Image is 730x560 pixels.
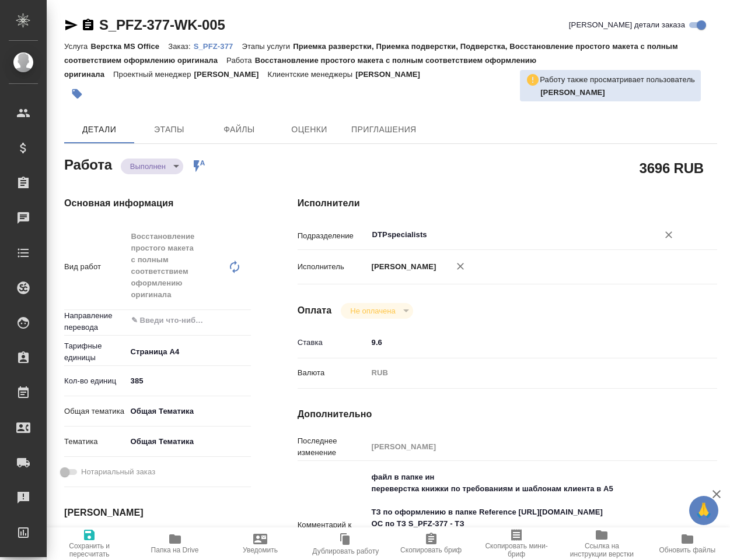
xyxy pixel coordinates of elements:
p: Верстка MS Office [90,42,168,51]
p: Валюта [298,367,368,379]
div: Общая Тематика [127,432,251,452]
button: Ссылка на инструкции верстки [559,527,644,560]
button: Скопировать бриф [389,527,474,560]
span: Дублировать работу [312,547,379,555]
span: Обновить файлы [659,546,716,554]
h2: Работа [64,153,112,174]
button: Дублировать работу [303,527,388,560]
p: Кол-во единиц [64,375,127,387]
button: Скопировать ссылку [81,18,95,32]
p: Восстановление простого макета с полным соответствием оформлению оригинала [64,56,536,79]
p: Исполнитель [298,261,368,273]
a: S_PFZ-377-WK-005 [99,17,225,33]
button: Обновить файлы [645,527,730,560]
p: Заборова Александра [540,87,695,98]
span: Уведомить [243,546,278,554]
span: Детали [71,122,127,137]
p: Работу также просматривает пользователь [540,74,695,86]
p: Тарифные единицы [64,340,127,364]
p: Услуга [64,42,90,51]
span: Скопировать бриф [400,546,462,554]
span: Сохранить и пересчитать [54,542,125,558]
span: Скопировать мини-бриф [481,542,552,558]
p: [PERSON_NAME] [194,70,268,79]
input: ✎ Введи что-нибудь [127,372,251,389]
span: [PERSON_NAME] детали заказа [569,19,685,31]
button: Не оплачена [347,306,399,316]
button: 🙏 [689,496,718,525]
button: Open [245,319,247,322]
span: Нотариальный заказ [81,466,155,478]
h4: Исполнители [298,196,717,210]
p: Общая тематика [64,406,127,417]
div: Выполнен [341,303,413,319]
h4: Оплата [298,304,332,318]
p: Этапы услуги [242,42,293,51]
b: [PERSON_NAME] [540,88,605,97]
a: S_PFZ-377 [194,41,242,51]
p: S_PFZ-377 [194,42,242,51]
span: Папка на Drive [151,546,199,554]
span: Файлы [211,122,267,137]
p: Направление перевода [64,310,127,333]
input: Пустое поле [368,438,682,455]
button: Добавить тэг [64,81,90,107]
p: Работа [226,56,255,65]
p: Проектный менеджер [113,70,194,79]
p: Тематика [64,436,127,448]
p: Подразделение [298,230,368,242]
button: Скопировать мини-бриф [474,527,559,560]
span: Приглашения [351,122,417,137]
p: Комментарий к работе [298,519,368,543]
button: Open [676,234,678,236]
input: ✎ Введи что-нибудь [368,334,682,351]
div: Общая Тематика [127,401,251,421]
div: Выполнен [121,159,183,174]
p: Вид работ [64,261,127,273]
button: Очистить [661,227,677,243]
p: Ставка [298,337,368,348]
p: Приемка разверстки, Приемка подверстки, Подверстка, Восстановление простого макета с полным соотв... [64,42,678,65]
button: Папка на Drive [132,527,217,560]
h4: Дополнительно [298,407,717,421]
p: [PERSON_NAME] [368,261,436,273]
span: Оценки [281,122,337,137]
p: Заказ: [168,42,193,51]
div: RUB [368,363,682,383]
span: Ссылка на инструкции верстки [566,542,637,558]
h4: Основная информация [64,196,251,210]
button: Уведомить [218,527,303,560]
span: 🙏 [694,498,714,523]
p: Последнее изменение [298,435,368,459]
h4: [PERSON_NAME] [64,506,251,520]
button: Сохранить и пересчитать [47,527,132,560]
p: [PERSON_NAME] [355,70,429,79]
button: Скопировать ссылку для ЯМессенджера [64,18,78,32]
p: Клиентские менеджеры [267,70,355,79]
input: ✎ Введи что-нибудь [130,314,208,327]
div: Страница А4 [127,342,251,362]
button: Удалить исполнителя [448,253,473,279]
button: Выполнен [127,161,169,171]
span: Этапы [141,122,197,137]
h2: 3696 RUB [640,158,704,178]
